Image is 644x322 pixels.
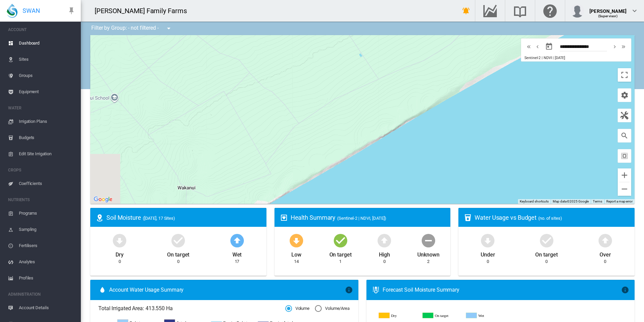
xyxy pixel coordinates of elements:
div: Low [291,248,301,259]
md-icon: icon-arrow-up-bold-circle [376,232,392,248]
g: Wet [466,313,505,319]
span: Equipment [19,84,75,100]
div: 17 [235,259,239,265]
div: 14 [294,259,299,265]
md-icon: Search the knowledge base [512,7,528,15]
span: ([DATE], 17 Sites) [143,216,175,221]
md-icon: icon-chevron-double-right [620,43,627,51]
md-icon: icon-arrow-up-bold-circle [229,232,245,248]
div: On target [535,248,557,259]
md-icon: icon-information [621,286,629,294]
div: Over [600,248,611,259]
md-icon: icon-select-all [620,152,629,160]
img: profile.jpg [571,4,584,18]
div: Health Summary [291,213,445,222]
button: icon-cog [618,88,631,102]
div: 0 [487,259,489,265]
span: (Sentinel-2 | NDVI, [DATE]) [337,216,386,221]
span: Analytes [19,254,75,270]
md-icon: icon-chevron-down [631,7,639,15]
md-icon: icon-arrow-down-bold-circle [111,232,128,248]
md-icon: Click here for help [542,7,558,15]
span: Map data ©2025 Google [553,199,589,203]
div: Unknown [417,248,439,259]
div: On target [329,248,352,259]
span: (Supervisor) [598,14,618,18]
md-icon: icon-bell-ring [462,7,470,15]
button: md-calendar [542,40,556,53]
span: | [DATE] [553,56,565,60]
span: (no. of sites) [538,216,562,221]
span: Edit Site Irrigation [19,146,75,162]
span: NUTRIENTS [8,194,75,205]
div: Forecast Soil Moisture Summary [383,286,621,294]
span: Fertilisers [19,238,75,254]
md-icon: icon-arrow-down-bold-circle [480,232,496,248]
span: ADMINISTRATION [8,289,75,300]
md-icon: icon-checkbox-marked-circle [332,232,349,248]
span: Profiles [19,270,75,286]
span: Groups [19,68,75,84]
div: 0 [177,259,180,265]
span: Account Water Usage Summary [109,286,345,294]
div: [PERSON_NAME] Family Farms [95,6,193,16]
md-icon: icon-arrow-down-bold-circle [288,232,304,248]
md-icon: icon-chevron-double-left [525,43,533,51]
button: icon-chevron-double-right [619,43,628,51]
span: SWAN [23,6,40,15]
div: Soil Moisture [106,213,261,222]
div: Water Usage vs Budget [475,213,629,222]
span: Sites [19,51,75,68]
span: Programs [19,205,75,221]
button: Zoom out [618,182,631,196]
div: High [379,248,390,259]
span: Sampling [19,221,75,238]
button: icon-menu-down [162,22,175,35]
span: ACCOUNT [8,24,75,35]
button: Keyboard shortcuts [520,199,549,204]
span: WATER [8,103,75,113]
a: Terms [593,199,602,203]
span: Account Details [19,300,75,316]
div: On target [167,248,189,259]
div: [PERSON_NAME] [589,5,626,12]
button: icon-chevron-double-left [524,43,533,51]
span: Dashboard [19,35,75,51]
div: 0 [119,259,121,265]
md-icon: icon-chevron-right [611,43,618,51]
div: 2 [427,259,429,265]
md-icon: icon-chevron-left [534,43,541,51]
a: Report a map error [606,199,633,203]
div: 0 [604,259,606,265]
md-icon: icon-cog [620,91,629,99]
g: Dry [379,313,417,319]
button: icon-bell-ring [459,4,473,18]
div: Filter by Group: - not filtered - [86,22,178,35]
span: Coefficients [19,176,75,192]
g: On target [423,313,461,319]
md-radio-button: Volume/Area [315,305,350,312]
md-icon: icon-menu-down [165,24,173,32]
md-icon: icon-checkbox-marked-circle [170,232,186,248]
md-icon: icon-heart-box-outline [280,214,288,222]
md-icon: Go to the Data Hub [482,7,498,15]
div: Wet [232,248,242,259]
span: Sentinel-2 | NDVI [524,56,552,60]
md-radio-button: Volume [285,305,310,312]
button: icon-chevron-left [533,43,542,51]
button: icon-select-all [618,149,631,163]
a: Open this area in Google Maps (opens a new window) [92,195,114,204]
div: Under [481,248,495,259]
button: Toggle fullscreen view [618,68,631,82]
button: icon-magnify [618,129,631,142]
div: Dry [116,248,124,259]
md-icon: icon-magnify [620,132,629,140]
div: 1 [339,259,342,265]
div: 0 [545,259,548,265]
img: Google [92,195,114,204]
md-icon: icon-pin [67,7,75,15]
span: Budgets [19,130,75,146]
span: CROPS [8,165,75,176]
button: Zoom in [618,168,631,182]
div: 0 [383,259,386,265]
